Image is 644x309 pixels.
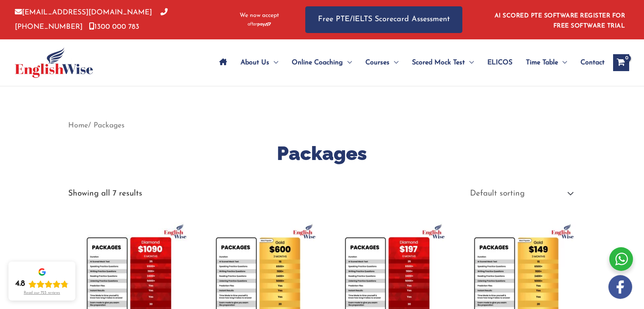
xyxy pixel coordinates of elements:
[495,13,625,29] a: AI SCORED PTE SOFTWARE REGISTER FOR FREE SOFTWARE TRIAL
[15,47,93,78] img: cropped-ew-logo
[240,11,279,20] span: We now accept
[292,48,343,77] span: Online Coaching
[89,23,139,30] a: 1300 000 783
[613,54,629,71] a: View Shopping Cart, empty
[68,122,88,129] a: Home
[519,48,574,77] a: Time TableMenu Toggle
[24,291,60,295] div: Read our 723 reviews
[15,279,69,289] div: Rating: 4.8 out of 5
[390,48,398,77] span: Menu Toggle
[608,275,632,299] img: white-facebook.png
[580,48,605,77] span: Contact
[412,48,465,77] span: Scored Mock Test
[269,48,278,77] span: Menu Toggle
[405,48,481,77] a: Scored Mock TestMenu Toggle
[68,190,142,198] p: Showing all 7 results
[343,48,352,77] span: Menu Toggle
[487,48,512,77] span: ELICOS
[15,9,168,30] a: [PHONE_NUMBER]
[240,48,269,77] span: About Us
[248,22,271,27] img: Afterpay-Logo
[558,48,567,77] span: Menu Toggle
[234,48,285,77] a: About UsMenu Toggle
[481,48,519,77] a: ELICOS
[465,48,474,77] span: Menu Toggle
[213,48,605,77] nav: Site Navigation: Main Menu
[305,6,462,33] a: Free PTE/IELTS Scorecard Assessment
[526,48,558,77] span: Time Table
[489,6,629,33] aside: Header Widget 1
[68,119,576,132] nav: Breadcrumb
[574,48,605,77] a: Contact
[68,140,576,167] h1: Packages
[15,279,25,289] div: 4.8
[359,48,405,77] a: CoursesMenu Toggle
[285,48,359,77] a: Online CoachingMenu Toggle
[365,48,390,77] span: Courses
[15,9,152,16] a: [EMAIL_ADDRESS][DOMAIN_NAME]
[463,186,576,202] select: Shop order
